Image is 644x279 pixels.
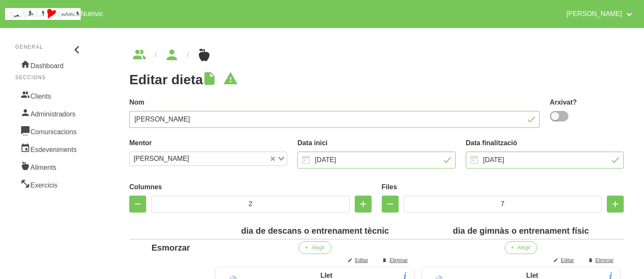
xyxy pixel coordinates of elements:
a: Exercicis [15,175,84,193]
div: Esmorzar [133,241,209,254]
button: Afegir [505,241,537,254]
span: Afegir [517,244,530,251]
a: Administradors [15,104,84,122]
label: Data inici [297,138,455,148]
p: General [15,43,84,51]
button: Clear Selected [271,156,275,162]
a: Esdeveniments [15,140,84,157]
nav: breadcrumbs [129,48,624,62]
img: company_logo [5,8,81,20]
label: Columnes [129,182,371,192]
button: Eliminar [583,254,620,267]
p: Seccions [15,74,84,81]
label: Data finalització [466,138,624,148]
label: Mentor [129,138,287,148]
span: Editar [355,257,368,264]
input: Search for option [192,154,269,164]
label: Nom [129,97,540,108]
button: Afegir [299,241,331,254]
a: [PERSON_NAME] [561,3,639,25]
span: Eliminar [389,257,408,264]
div: dia de gimnàs o entrenament físic [421,224,620,237]
span: Eliminar [595,257,614,264]
a: Dashboard [15,56,84,74]
span: Editar [561,257,574,264]
h1: Editar dieta [129,72,624,87]
label: Arxivat? [550,97,624,108]
button: Eliminar [377,254,414,267]
div: dia de descans o entrenament tècnic [215,224,414,237]
a: Clients [15,86,84,104]
span: Llet [526,272,538,279]
button: Editar [342,254,375,267]
div: Search for option [129,152,287,166]
a: Aliments [15,157,84,175]
span: [PERSON_NAME] [131,154,191,164]
span: Llet [321,272,332,279]
button: Editar [548,254,581,267]
label: Files [382,182,624,192]
span: Afegir [311,244,324,251]
a: Comunicacions [15,122,84,140]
